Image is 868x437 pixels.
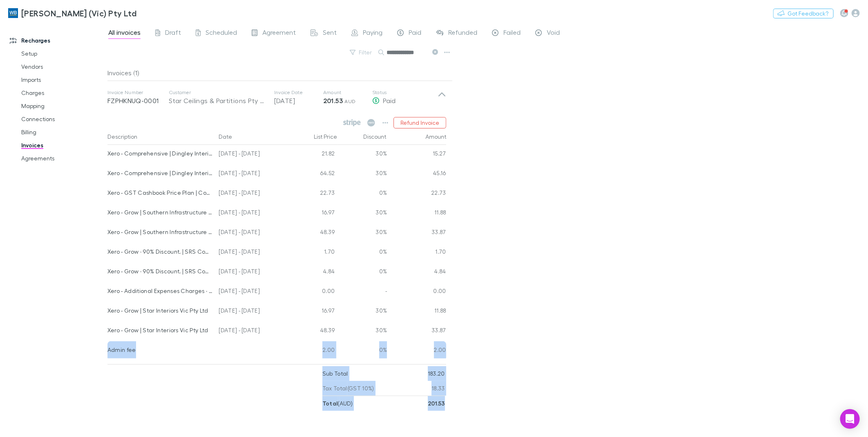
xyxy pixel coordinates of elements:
div: Xero - Comprehensive | Dingley Interiors Pty Ltd [107,164,213,182]
span: Draft [165,28,181,39]
a: Setup [13,47,113,60]
button: Refund Invoice [394,117,446,128]
div: 0% [338,341,387,361]
div: 11.88 [387,204,446,223]
div: Admin fee [107,341,213,358]
button: Got Feedback? [773,9,834,18]
div: 33.87 [387,223,446,243]
p: Tax Total (GST 10%) [322,381,374,396]
div: 48.39 [289,322,338,341]
div: 30% [338,204,387,223]
strong: 201.53 [323,97,343,105]
p: Customer [169,89,266,96]
div: [DATE] - [DATE] [215,184,289,204]
a: Invoices [13,139,113,152]
div: 4.84 [387,263,446,282]
div: Open Intercom Messenger [840,409,860,429]
div: Xero - Additional Expenses Charges · 90% Discount. | SRS Commercial Services Pty Ltd [107,282,213,300]
div: 64.52 [289,164,338,184]
h3: [PERSON_NAME] (Vic) Pty Ltd [21,8,136,18]
div: Xero - Comprehensive | Dingley Interiors Pty Ltd [107,145,213,162]
strong: 201.53 [428,400,445,407]
p: 183.20 [428,366,445,381]
a: Charges [13,86,113,99]
p: Invoice Number [107,89,169,96]
p: Status [372,89,438,96]
div: 0% [338,263,387,282]
span: AUD [345,98,356,104]
span: Agreement [262,28,296,39]
p: 18.33 [432,381,445,396]
div: Xero - GST Cashbook Price Plan | Cookstar Property Discretionary Trust [107,184,213,201]
div: Star Ceilings & Partitions Pty Ltd [169,96,266,106]
div: Xero - Grow | Southern Infrastructure Services Pty Ltd [107,204,213,221]
span: Failed [503,28,521,39]
img: William Buck (Vic) Pty Ltd's Logo [8,8,18,18]
div: 0% [338,184,387,204]
p: ( AUD ) [322,396,353,411]
div: 33.87 [387,322,446,341]
p: Invoice Date [274,89,323,96]
div: Xero - Grow | Star Interiors Vic Pty Ltd [107,302,213,319]
div: [DATE] - [DATE] [215,223,289,243]
div: [DATE] - [DATE] [215,243,289,263]
p: Sub Total [322,366,348,381]
div: Xero - Grow | Star Interiors Vic Pty Ltd [107,322,213,339]
div: 2.00 [289,341,338,361]
strong: Total [322,400,338,407]
div: 22.73 [289,184,338,204]
div: 30% [338,145,387,164]
div: Xero - Grow · 90% Discount. | SRS Commercial Services Pty Ltd [107,263,213,280]
span: Refunded [448,28,477,39]
div: 4.84 [289,263,338,282]
a: Mapping [13,99,113,113]
div: 1.70 [289,243,338,263]
div: - [338,282,387,302]
div: 48.39 [289,223,338,243]
div: [DATE] - [DATE] [215,302,289,322]
div: 45.16 [387,164,446,184]
p: Amount [323,89,372,96]
div: 16.97 [289,204,338,223]
div: 16.97 [289,302,338,322]
div: 30% [338,164,387,184]
a: [PERSON_NAME] (Vic) Pty Ltd [3,3,141,23]
a: Imports [13,73,113,86]
div: 30% [338,322,387,341]
a: Agreements [13,152,113,165]
div: 2.00 [387,341,446,361]
div: Xero - Grow · 90% Discount. | SRS Commercial Services Pty Ltd [107,243,213,260]
div: 1.70 [387,243,446,263]
span: Paid [383,97,396,104]
a: Recharges [2,34,113,47]
div: 21.82 [289,145,338,164]
span: Scheduled [206,28,237,39]
div: [DATE] - [DATE] [215,282,289,302]
div: 30% [338,223,387,243]
div: 30% [338,302,387,322]
div: 11.88 [387,302,446,322]
span: All invoices [108,28,141,39]
div: [DATE] - [DATE] [215,322,289,341]
div: Xero - Grow | Southern Infrastructure Services Pty Ltd [107,223,213,241]
div: [DATE] - [DATE] [215,164,289,184]
span: Paying [363,28,383,39]
div: [DATE] - [DATE] [215,145,289,164]
span: Void [547,28,560,39]
a: Connections [13,113,113,126]
div: 0.00 [289,282,338,302]
div: 0.00 [387,282,446,302]
div: 22.73 [387,184,446,204]
button: Filter [346,47,377,57]
a: Billing [13,126,113,139]
div: Invoice NumberFZPHKNUQ-0001CustomerStar Ceilings & Partitions Pty LtdInvoice Date[DATE]Amount201.... [101,81,453,114]
span: Sent [323,28,337,39]
div: 0% [338,243,387,263]
a: Vendors [13,60,113,73]
div: [DATE] - [DATE] [215,204,289,223]
div: [DATE] - [DATE] [215,263,289,282]
p: FZPHKNUQ-0001 [107,96,169,106]
span: Paid [409,28,421,39]
p: [DATE] [274,96,323,106]
div: 15.27 [387,145,446,164]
